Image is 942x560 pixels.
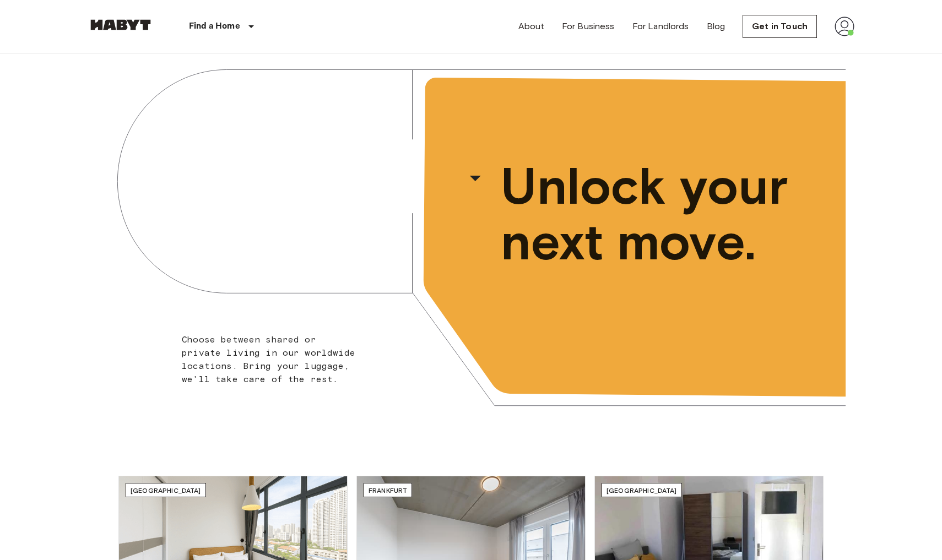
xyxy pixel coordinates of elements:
[607,486,677,494] span: [GEOGRAPHIC_DATA]
[131,486,201,494] span: [GEOGRAPHIC_DATA]
[707,20,726,33] a: Blog
[632,20,689,33] a: For Landlords
[835,17,854,36] img: avatar
[189,20,240,33] p: Find a Home
[518,20,544,33] a: About
[369,486,407,494] span: Frankfurt
[743,15,817,38] a: Get in Touch
[182,334,355,384] span: Choose between shared or private living in our worldwide locations. Bring your luggage, we'll tak...
[562,20,615,33] a: For Business
[88,19,154,30] img: Habyt
[501,159,800,270] span: Unlock your next move.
